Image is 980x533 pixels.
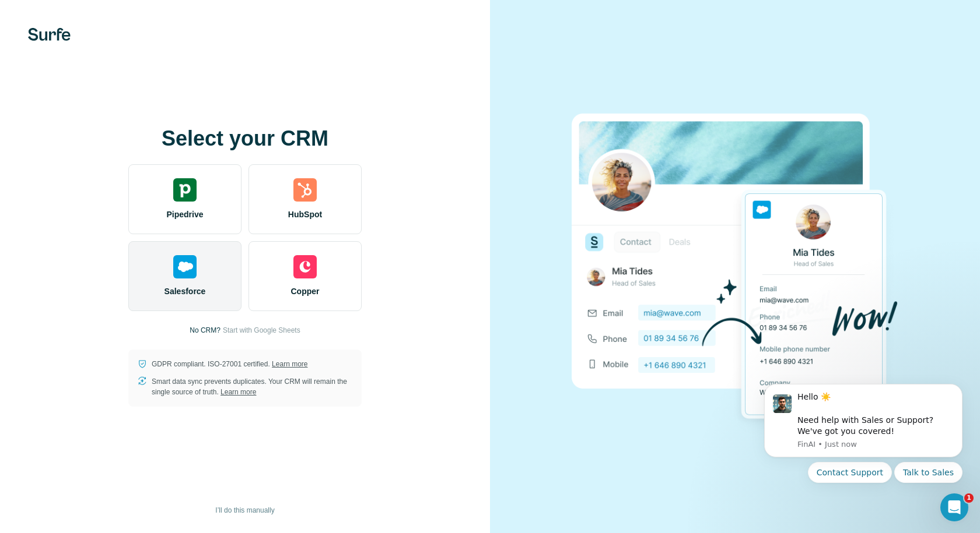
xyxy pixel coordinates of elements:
img: salesforce's logo [173,255,197,278]
iframe: Intercom live chat [940,493,968,521]
button: I’ll do this manually [207,502,282,519]
img: Surfe's logo [28,28,71,41]
p: No CRM? [190,325,220,336]
iframe: Intercom notifications message [747,369,980,527]
span: I’ll do this manually [215,505,274,516]
a: Learn more [220,388,256,396]
span: 1 [964,493,974,503]
span: Copper [291,285,320,297]
h1: Select your CRM [128,127,362,150]
span: Pipedrive [166,209,203,220]
button: Start with Google Sheets [223,325,300,336]
img: pipedrive's logo [173,178,197,202]
span: Salesforce [164,285,206,297]
img: copper's logo [293,255,317,278]
img: SALESFORCE image [572,94,898,440]
p: Smart data sync prevents duplicates. Your CRM will remain the single source of truth. [152,376,352,397]
a: Learn more [272,360,307,368]
span: HubSpot [288,209,322,220]
p: GDPR compliant. ISO-27001 certified. [152,359,307,369]
img: hubspot's logo [293,178,317,202]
